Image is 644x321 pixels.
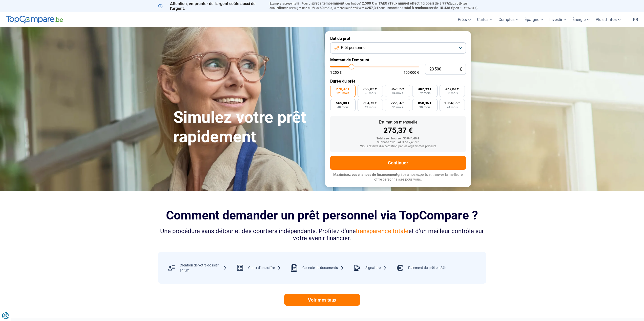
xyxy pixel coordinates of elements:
span: 467,63 € [445,87,459,91]
span: fixe [279,6,285,10]
div: Sur base d'un TAEG de 7,45 %* [334,141,462,144]
label: But du prêt [330,36,466,41]
span: TAEG (Taux annuel effectif global) de 8,99% [379,1,449,5]
span: prêt à tempérament [312,1,344,5]
span: 60 mois [320,6,332,10]
span: 257,3 € [367,6,379,10]
span: 12.500 € [360,1,374,5]
div: Une procédure sans détour et des courtiers indépendants. Profitez d’une et d’un meilleur contrôle... [158,228,486,242]
a: Investir [546,12,569,27]
span: 402,99 € [418,87,432,91]
a: Comptes [495,12,522,27]
span: Maximisez vos chances de financement [333,172,397,177]
p: Attention, emprunter de l'argent coûte aussi de l'argent. [158,1,263,11]
span: Prêt personnel [341,45,366,51]
div: Collecte de documents [302,265,344,270]
a: Épargne [522,12,546,27]
div: Signature [365,265,387,270]
p: grâce à nos experts et trouvez la meilleure offre personnalisée pour vous. [330,172,466,182]
div: Total à rembourser: 33 044,40 € [334,137,462,140]
span: 60 mois [447,92,458,95]
p: Exemple représentatif : Pour un tous but de , un (taux débiteur annuel de 8,99%) et une durée de ... [269,1,486,10]
span: 565,00 € [336,101,350,105]
span: 42 mois [365,106,376,109]
img: TopCompare [6,16,63,24]
span: 72 mois [419,92,430,95]
span: transparence totale [356,228,408,235]
label: Durée du prêt [330,79,466,84]
span: 322,82 € [363,87,377,91]
div: 275,37 € [334,127,462,134]
span: 100 000 € [404,71,419,74]
div: Estimation mensuelle [334,120,462,124]
span: 96 mois [365,92,376,95]
div: Paiement du prêt en 24h [408,265,446,270]
span: € [460,67,462,71]
label: Montant de l'emprunt [330,58,466,62]
span: 24 mois [447,106,458,109]
a: Prêts [455,12,474,27]
span: 36 mois [392,106,403,109]
div: *Sous réserve d'acceptation par les organismes prêteurs [334,145,462,148]
span: 275,37 € [336,87,350,91]
span: 84 mois [392,92,403,95]
span: 30 mois [419,106,430,109]
span: 858,36 € [418,101,432,105]
a: Cartes [474,12,495,27]
span: 727,84 € [391,101,404,105]
span: 357,06 € [391,87,404,91]
button: Prêt personnel [330,42,466,54]
h2: Comment demander un prêt personnel via TopCompare ? [158,208,486,222]
a: fr [630,12,641,27]
a: Énergie [569,12,593,27]
div: Choix d’une offre [248,265,281,270]
div: Création de votre dossier en 5m [180,263,227,273]
a: Plus d'infos [593,12,624,27]
span: montant total à rembourser de 15.438 € [389,6,453,10]
span: 120 mois [336,92,349,95]
h1: Simulez votre prêt rapidement [173,108,319,147]
span: 1 054,36 € [444,101,460,105]
button: Continuer [330,156,466,170]
span: 48 mois [337,106,348,109]
a: Voir mes taux [284,294,360,306]
span: 1 250 € [330,71,342,74]
span: 634,73 € [363,101,377,105]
